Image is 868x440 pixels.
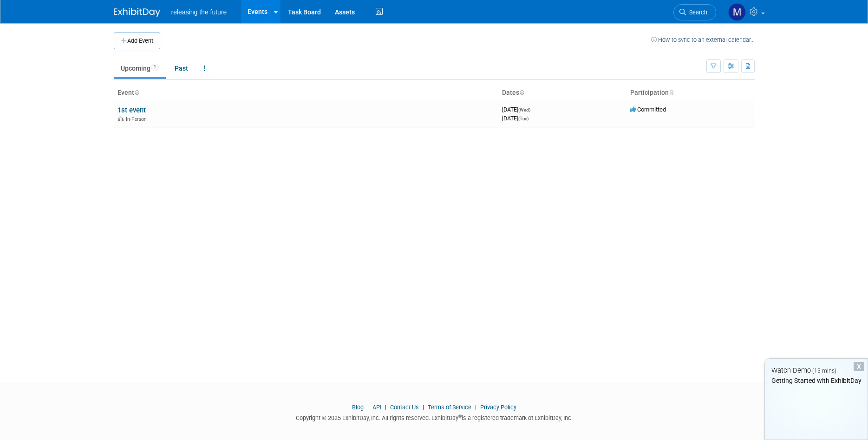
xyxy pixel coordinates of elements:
[630,106,666,113] span: Committed
[854,362,864,371] div: Dismiss
[519,89,524,96] a: Sort by Start Date
[428,404,471,411] a: Terms of Service
[728,3,746,21] img: Muhammad Shoaib
[651,36,755,43] a: How to sync to an external calendar...
[118,116,124,121] img: In-Person Event
[114,85,498,101] th: Event
[114,59,166,77] a: Upcoming1
[117,106,146,114] a: 1st event
[126,116,150,122] span: In-Person
[518,107,530,112] span: (Wed)
[134,89,139,96] a: Sort by Event Name
[765,376,868,385] div: Getting Started with ExhibitDay
[502,106,533,113] span: [DATE]
[352,404,364,411] a: Blog
[518,116,529,121] span: (Tue)
[458,414,462,419] sup: ®
[502,115,529,122] span: [DATE]
[673,4,716,20] a: Search
[765,366,868,375] div: Watch Demo
[532,106,533,113] span: -
[365,404,371,411] span: |
[473,404,479,411] span: |
[114,8,160,17] img: ExhibitDay
[627,85,755,101] th: Participation
[390,404,419,411] a: Contact Us
[498,85,627,101] th: Dates
[151,64,159,71] span: 1
[669,89,673,96] a: Sort by Participation Type
[372,404,381,411] a: API
[114,33,160,49] button: Add Event
[420,404,426,411] span: |
[383,404,389,411] span: |
[812,368,836,374] span: (13 mins)
[168,59,195,77] a: Past
[171,8,227,16] span: releasing the future
[686,9,707,16] span: Search
[480,404,516,411] a: Privacy Policy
